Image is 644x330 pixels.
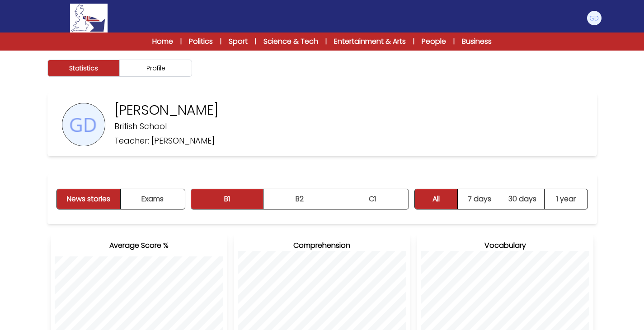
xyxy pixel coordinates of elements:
[422,36,446,47] a: People
[453,37,455,46] span: |
[501,189,545,209] button: 30 days
[545,189,588,209] button: 1 year
[238,240,406,251] h3: Comprehension
[421,240,589,251] h3: Vocabulary
[220,37,221,46] span: |
[70,4,107,33] img: Logo
[152,36,173,47] a: Home
[462,36,492,47] a: Business
[325,37,327,46] span: |
[42,4,136,33] a: Logo
[263,189,336,209] button: B2
[57,189,121,209] button: News stories
[120,60,192,77] button: Profile
[55,240,223,251] h3: Average Score %
[121,189,184,209] button: Exams
[415,189,458,209] button: All
[255,37,256,46] span: |
[413,37,414,46] span: |
[47,60,120,77] button: Statistics
[114,102,219,118] p: [PERSON_NAME]
[114,135,215,147] p: Teacher: [PERSON_NAME]
[263,36,318,47] a: Science & Tech
[458,189,501,209] button: 7 days
[191,189,264,209] button: B1
[114,120,167,133] p: British School
[334,36,406,47] a: Entertainment & Arts
[62,103,105,146] img: UserPhoto
[180,37,182,46] span: |
[189,36,213,47] a: Politics
[229,36,248,47] a: Sport
[336,189,409,209] button: C1
[587,11,602,25] img: Giovanni Delladio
